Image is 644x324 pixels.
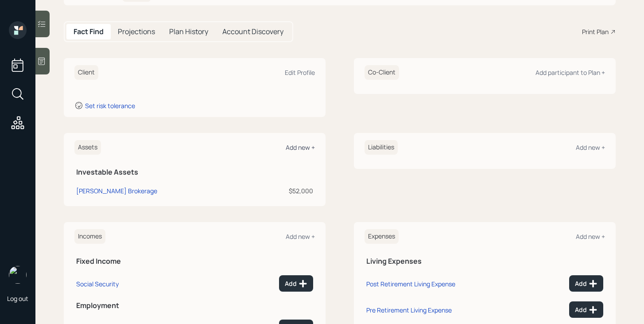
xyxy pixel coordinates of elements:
[575,305,597,314] div: Add
[569,275,603,292] button: Add
[286,143,315,152] div: Add new +
[257,186,313,195] div: $52,000
[366,306,452,314] div: Pre Retirement Living Expense
[76,257,313,265] h5: Fixed Income
[76,280,119,288] div: Social Security
[569,301,603,318] button: Add
[576,232,605,241] div: Add new +
[575,279,597,288] div: Add
[9,266,27,284] img: michael-russo-headshot.png
[118,27,155,36] h5: Projections
[366,280,455,288] div: Post Retirement Living Expense
[285,279,307,288] div: Add
[74,27,104,36] h5: Fact Find
[365,140,398,155] h6: Liabilities
[85,101,135,110] div: Set risk tolerance
[74,229,105,244] h6: Incomes
[222,27,283,36] h5: Account Discovery
[365,65,399,80] h6: Co-Client
[279,275,313,292] button: Add
[7,294,28,303] div: Log out
[74,65,98,80] h6: Client
[76,168,313,176] h5: Investable Assets
[169,27,208,36] h5: Plan History
[76,301,313,310] h5: Employment
[76,186,157,195] div: [PERSON_NAME] Brokerage
[576,143,605,152] div: Add new +
[366,257,603,265] h5: Living Expenses
[535,68,605,77] div: Add participant to Plan +
[365,229,399,244] h6: Expenses
[286,232,315,241] div: Add new +
[582,27,609,36] div: Print Plan
[285,68,315,77] div: Edit Profile
[74,140,101,155] h6: Assets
